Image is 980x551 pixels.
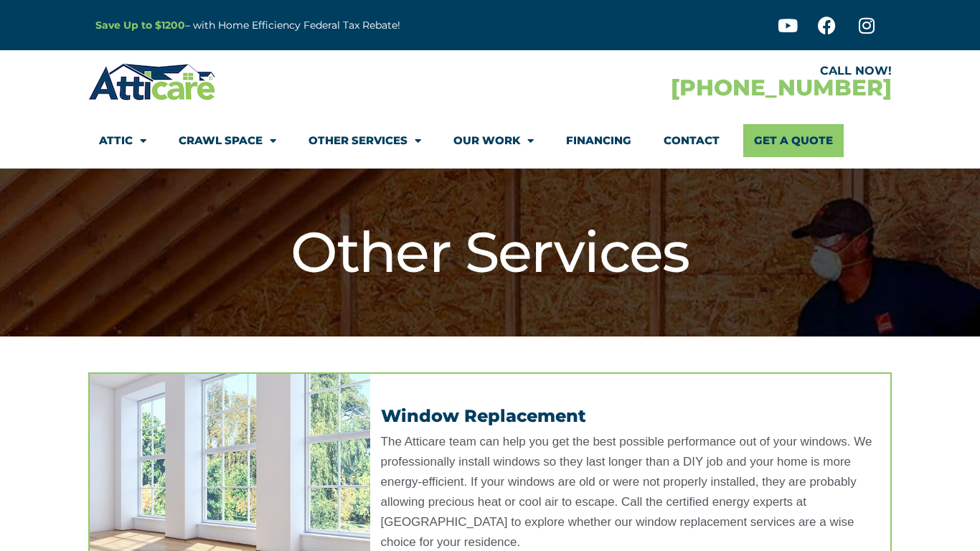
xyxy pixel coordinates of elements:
a: Window Replacement [381,405,586,426]
a: Contact [664,124,720,157]
a: Crawl Space [179,124,276,157]
span: The Atticare team can help you get the best possible performance out of your windows. We professi... [381,435,872,549]
a: Our Work [453,124,534,157]
a: Financing [566,124,631,157]
a: Attic [99,124,146,157]
a: Get A Quote [743,124,844,157]
h1: Other Services [95,219,885,286]
div: CALL NOW! [490,65,892,77]
a: Other Services [308,124,421,157]
a: Save Up to $1200 [95,19,185,32]
p: – with Home Efficiency Federal Tax Rebate! [95,17,560,34]
nav: Menu [99,124,881,157]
